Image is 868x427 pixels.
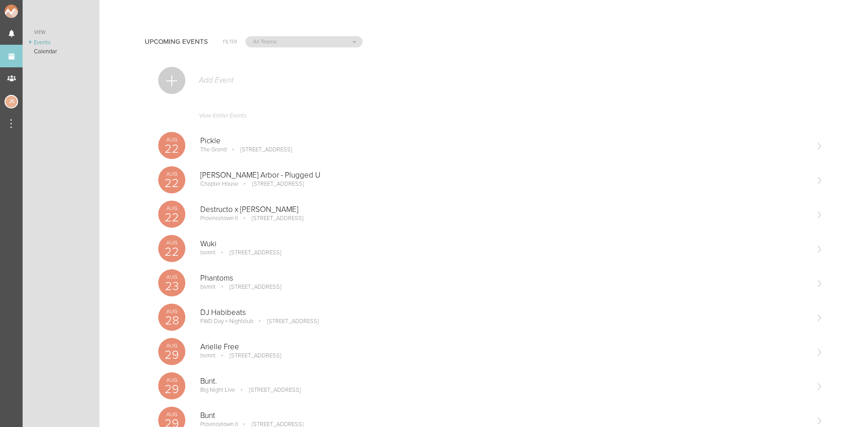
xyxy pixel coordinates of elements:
p: Provincetown II [200,215,238,222]
p: The Grand [200,146,226,153]
a: Events [23,38,99,47]
p: [STREET_ADDRESS] [217,249,281,256]
img: NOMAD [5,5,56,18]
p: 23 [158,280,185,292]
p: Destructo x [PERSON_NAME] [200,205,808,214]
div: Jessica Smith [5,95,18,108]
p: Aug [158,343,185,348]
p: Aug [158,377,185,383]
p: FWD Day + Nightclub [200,318,253,325]
p: bsmnt [200,249,216,256]
p: Phantoms [200,274,808,283]
p: Aug [158,309,185,314]
p: 22 [158,246,185,258]
p: Arielle Free [200,343,808,352]
h4: Upcoming Events [145,38,208,46]
p: Bunt [200,411,808,420]
p: Wuki [200,239,808,249]
p: Aug [158,206,185,211]
p: Aug [158,171,185,177]
p: [STREET_ADDRESS] [217,283,281,291]
h6: Filter [223,38,237,46]
p: Chapter House [200,180,238,188]
p: Big Night Live [200,386,235,394]
p: Aug [158,137,185,142]
p: Aug [158,412,185,417]
p: [PERSON_NAME] Arbor - Plugged U [200,171,808,180]
p: 22 [158,211,185,224]
p: [STREET_ADDRESS] [228,146,292,153]
p: [STREET_ADDRESS] [239,215,303,222]
p: Add Event [198,76,234,85]
p: [STREET_ADDRESS] [236,386,301,394]
p: 22 [158,143,185,155]
p: 28 [158,314,185,327]
a: Calendar [23,47,99,56]
a: View [23,27,99,38]
p: Bunt. [200,377,808,386]
p: [STREET_ADDRESS] [217,352,281,359]
a: View Earlier Events [158,108,823,128]
p: DJ Habibeats [200,308,808,317]
p: Aug [158,274,185,280]
p: [STREET_ADDRESS] [255,318,319,325]
p: 29 [158,349,185,361]
p: [STREET_ADDRESS] [240,180,304,188]
p: 22 [158,177,185,189]
p: Aug [158,240,185,245]
p: bsmnt [200,352,216,359]
p: 29 [158,383,185,395]
p: Pickle [200,136,808,145]
p: bsmnt [200,283,216,291]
